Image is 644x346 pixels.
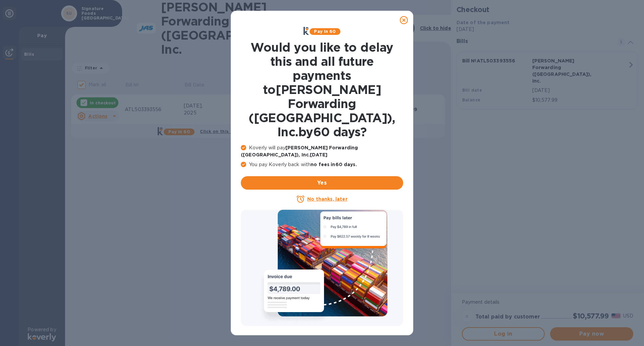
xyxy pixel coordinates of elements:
[241,40,403,139] h1: Would you like to delay this and all future payments to [PERSON_NAME] Forwarding ([GEOGRAPHIC_DAT...
[241,161,403,168] p: You pay Koverly back with
[241,145,358,157] b: [PERSON_NAME] Forwarding ([GEOGRAPHIC_DATA]), Inc. [DATE]
[246,179,398,187] span: Yes
[241,144,403,158] p: Koverly will pay
[314,29,336,34] b: Pay in 60
[307,196,347,202] u: No thanks, later
[311,162,357,167] b: no fees in 60 days .
[241,176,403,190] button: Yes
